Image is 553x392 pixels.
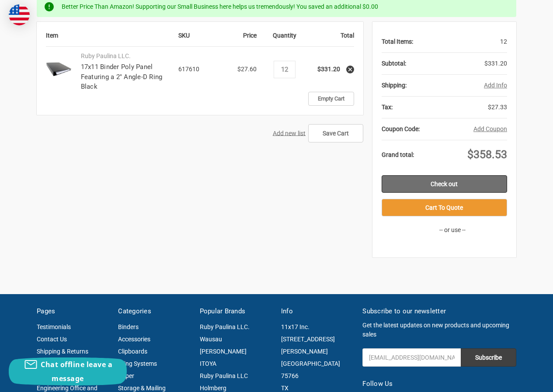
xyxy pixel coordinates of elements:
[62,3,378,10] span: Better Price Than Amazon! Supporting our Small Business here helps us tremendously! You saved an ...
[308,92,354,106] a: Empty Cart
[237,66,257,73] span: $27.60
[382,175,507,193] a: Check out
[37,306,109,316] h5: Pages
[118,336,150,343] a: Accessories
[413,31,507,52] div: 12
[467,148,507,161] span: $358.53
[382,82,407,89] strong: Shipping:
[382,38,413,45] strong: Total Items:
[398,225,507,235] p: -- or use --
[178,66,199,73] span: 617610
[308,124,363,142] input: Save Cart
[200,323,250,330] a: Ruby Paulina LLC.
[382,104,393,111] strong: Tax:
[382,151,414,158] strong: Grand total:
[46,56,72,82] img: 17x11 Binder Poly Panel Featuring a 2" Angle-D Ring Black
[484,60,507,67] span: $331.20
[261,31,308,47] th: Quantity
[362,306,516,316] h5: Subscribe to our newsletter
[216,31,262,47] th: Price
[118,360,157,367] a: Filing Systems
[473,125,507,134] button: Add Coupon
[200,306,272,316] h5: Popular Brands
[200,360,216,367] a: ITOYA
[118,385,166,392] a: Storage & Mailing
[37,323,71,330] a: Testimonials
[178,31,216,47] th: SKU
[37,348,88,355] a: Shipping & Returns
[481,368,553,392] iframe: Google Customer Reviews
[362,379,516,389] h5: Follow Us
[382,125,420,132] strong: Coupon Code:
[362,321,516,339] p: Get the latest updates on new products and upcoming sales
[200,372,248,379] a: Ruby Paulina LLC
[317,66,340,73] strong: $331.20
[200,385,226,392] a: Holmberg
[488,104,507,111] span: $27.33
[118,348,147,355] a: Clipboards
[200,336,222,343] a: Wausau
[46,31,178,47] th: Item
[81,63,163,90] a: 17x11 Binder Poly Panel Featuring a 2" Angle-D Ring Black
[37,336,67,343] a: Contact Us
[461,348,516,367] input: Subscribe
[118,306,190,316] h5: Categories
[308,31,354,47] th: Total
[200,348,247,355] a: [PERSON_NAME]
[273,129,306,136] a: Add new list
[484,81,507,90] button: Add Info
[9,357,127,385] button: Chat offline leave a message
[382,199,507,216] button: Cart To Quote
[382,60,406,67] strong: Subtotal:
[81,52,169,61] p: Ruby Paulina LLC.
[362,348,461,367] input: Your email address
[118,323,139,330] a: Binders
[9,4,30,25] img: duty and tax information for United States
[281,306,353,316] h5: Info
[41,360,112,383] span: Chat offline leave a message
